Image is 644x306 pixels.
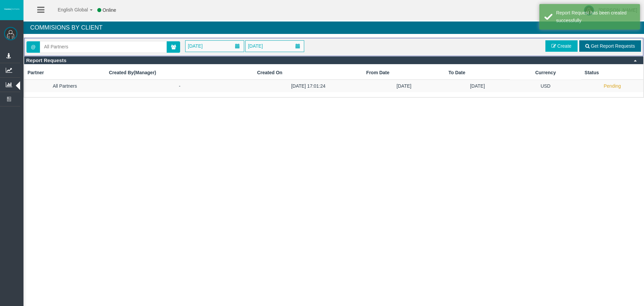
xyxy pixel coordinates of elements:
td: [DATE] [363,80,445,92]
th: To Date [445,66,510,80]
img: logo.svg [3,8,20,10]
th: Created By(Manager) [106,66,254,80]
th: Created On [254,66,363,80]
span: English Global [49,7,88,12]
span: Get Report Requests [591,43,635,49]
td: - [106,80,254,92]
td: [DATE] [445,80,510,92]
td: [DATE] 17:01:24 [254,80,363,92]
th: From Date [363,66,445,80]
span: @ [26,41,40,53]
span: [DATE] [186,41,205,51]
td: Pending [581,80,643,92]
th: Status [581,66,643,80]
td: USD [510,80,581,92]
td: Currency [510,66,581,80]
h4: Commisions By Client [23,21,644,34]
span: Report Requests [26,57,66,63]
td: All Partners [24,80,106,92]
span: [DATE] [246,41,265,51]
input: All Partners [40,42,166,52]
span: Online [103,7,116,13]
th: Partner [24,66,106,80]
span: Create [557,43,572,49]
div: Report Request has been created successfully [556,9,635,25]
